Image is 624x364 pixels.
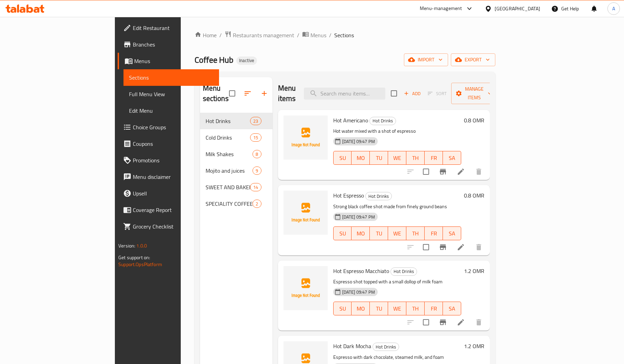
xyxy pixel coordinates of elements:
[133,24,214,32] span: Edit Restaurant
[133,140,214,148] span: Coupons
[333,151,352,165] button: SU
[419,240,433,254] span: Select to update
[471,239,487,255] button: delete
[471,163,487,180] button: delete
[252,150,261,158] div: items
[253,201,261,207] span: 2
[123,86,219,102] a: Full Menu View
[495,5,540,12] div: [GEOGRAPHIC_DATA]
[118,135,219,152] a: Coupons
[456,55,490,64] span: export
[225,31,294,40] a: Restaurants management
[206,117,250,125] span: Hot Drinks
[206,150,253,158] span: Milk Shakes
[404,53,448,66] button: import
[333,127,461,135] p: Hot water mixed with a shot of espresso
[388,151,406,165] button: WE
[252,166,261,175] div: items
[302,31,326,40] a: Menus
[256,85,273,102] button: Add section
[134,57,214,65] span: Menus
[373,304,385,314] span: TU
[333,266,389,276] span: Hot Espresso Macchiato
[118,36,219,53] a: Branches
[457,168,465,176] a: Edit menu item
[435,314,451,331] button: Branch-specific-item
[253,151,261,158] span: 8
[236,58,257,63] span: Inactive
[333,353,461,362] p: Espresso with dark chocolate, steamed milk, and foam
[391,304,404,314] span: WE
[351,226,370,240] button: MO
[336,229,349,239] span: SU
[406,302,425,315] button: TH
[225,86,239,101] span: Select all sections
[200,129,273,146] div: Cold Drinks15
[250,117,261,125] div: items
[336,304,349,314] span: SU
[118,119,219,135] a: Choice Groups
[464,191,484,200] h6: 0.8 OMR
[206,183,250,191] span: SWEET AND BAKED ITEMS
[464,341,484,351] h6: 1.2 OMR
[464,115,484,125] h6: 0.8 OMR
[451,83,497,104] button: Manage items
[366,192,392,200] span: Hot Drinks
[329,31,331,39] li: /
[304,88,385,100] input: search
[195,52,234,68] span: Coffee Hub
[118,169,219,185] a: Menu disclaimer
[336,153,349,163] span: SU
[200,162,273,179] div: Mojito and juices9
[401,88,423,99] button: Add
[133,173,214,181] span: Menu disclaimer
[333,341,371,351] span: Hot Dark Mocha
[250,134,261,141] span: 15
[365,192,392,200] div: Hot Drinks
[136,241,147,250] span: 1.0.0
[391,153,404,163] span: WE
[370,226,388,240] button: TU
[351,302,370,315] button: MO
[419,164,433,179] span: Select to update
[118,152,219,169] a: Promotions
[391,229,404,239] span: WE
[252,200,261,208] div: items
[118,218,219,235] a: Grocery Checklist
[612,5,615,12] span: A
[284,115,328,160] img: Hot Americano
[390,267,417,276] div: Hot Drinks
[373,229,385,239] span: TU
[118,253,150,262] span: Get support on:
[457,243,465,251] a: Edit menu item
[435,239,451,255] button: Branch-specific-item
[206,133,250,142] div: Cold Drinks
[419,315,433,330] span: Select to update
[250,183,261,191] div: items
[420,4,462,13] div: Menu-management
[206,200,253,208] span: SPECIALITY COFFEE
[219,31,222,39] li: /
[370,117,396,125] span: Hot Drinks
[250,184,261,191] span: 14
[200,179,273,195] div: SWEET AND BAKED ITEMS14
[200,195,273,212] div: SPECIALITY COFFEE2
[339,138,378,145] span: [DATE] 09:47 PM
[446,153,458,163] span: SA
[297,31,299,39] li: /
[123,102,219,119] a: Edit Menu
[409,153,422,163] span: TH
[118,241,135,250] span: Version:
[339,214,378,220] span: [DATE] 09:47 PM
[118,260,162,269] a: Support.OpsPlatform
[118,202,219,218] a: Coverage Report
[333,226,352,240] button: SU
[409,304,422,314] span: TH
[206,166,253,175] span: Mojito and juices
[457,85,492,102] span: Manage items
[427,229,440,239] span: FR
[133,156,214,164] span: Promotions
[388,226,406,240] button: WE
